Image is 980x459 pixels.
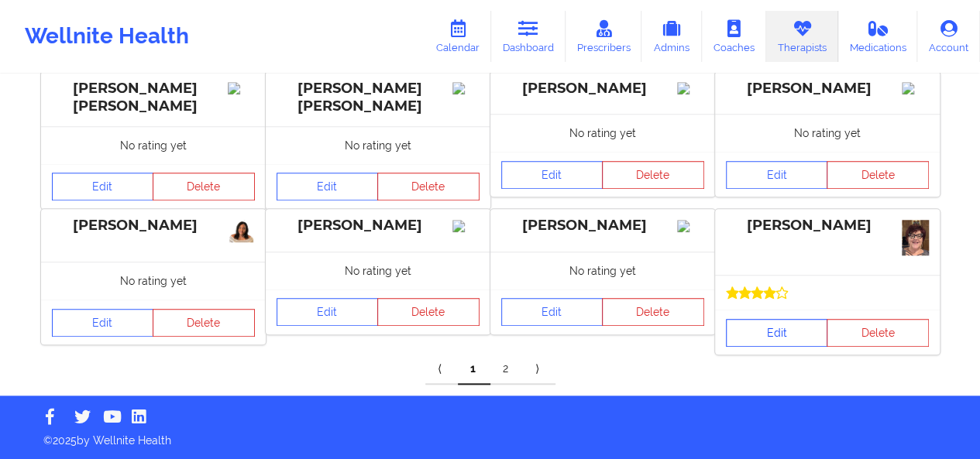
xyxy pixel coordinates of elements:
[917,11,980,62] a: Account
[501,217,704,235] div: [PERSON_NAME]
[377,298,480,326] button: Delete
[677,82,704,94] img: Image%2Fplaceholer-image.png
[228,82,255,94] img: Image%2Fplaceholer-image.png
[827,319,929,347] button: Delete
[490,252,715,289] div: No rating yet
[153,173,255,200] button: Delete
[677,220,704,232] img: Image%2Fplaceholer-image.png
[602,161,704,189] button: Delete
[52,309,154,337] a: Edit
[33,422,947,448] p: © 2025 by Wellnite Health
[902,220,929,255] img: VQfoQjiMLPYw0AoHs59QZDUt6NsY49bsxFTwuJz08lw.jpeg
[228,220,255,242] img: 94608845-c0e6-4b04-aad1-4cf9378a08da_Cindy_Kumi_Pic_2.jpg
[266,252,490,289] div: No rating yet
[41,262,266,300] div: No rating yet
[277,80,480,115] div: [PERSON_NAME] [PERSON_NAME]
[726,217,929,235] div: [PERSON_NAME]
[726,80,929,98] div: [PERSON_NAME]
[501,161,603,189] a: Edit
[715,114,940,152] div: No rating yet
[266,126,490,164] div: No rating yet
[425,11,491,62] a: Calendar
[425,354,555,385] div: Pagination Navigation
[490,114,715,152] div: No rating yet
[491,11,566,62] a: Dashboard
[490,354,523,385] a: 2
[702,11,766,62] a: Coaches
[425,354,458,385] a: Previous item
[41,126,266,164] div: No rating yet
[902,82,929,94] img: Image%2Fplaceholer-image.png
[377,173,480,200] button: Delete
[52,80,255,115] div: [PERSON_NAME] [PERSON_NAME]
[277,298,379,326] a: Edit
[726,161,828,189] a: Edit
[52,173,154,200] a: Edit
[277,173,379,200] a: Edit
[277,217,480,235] div: [PERSON_NAME]
[52,217,255,235] div: [PERSON_NAME]
[458,354,490,385] a: 1
[452,82,480,94] img: Image%2Fplaceholer-image.png
[452,220,480,232] img: Image%2Fplaceholer-image.png
[566,11,642,62] a: Prescribers
[501,298,603,326] a: Edit
[838,11,918,62] a: Medications
[602,298,704,326] button: Delete
[501,80,704,98] div: [PERSON_NAME]
[523,354,555,385] a: Next item
[766,11,838,62] a: Therapists
[827,161,929,189] button: Delete
[641,11,702,62] a: Admins
[153,309,255,337] button: Delete
[726,319,828,347] a: Edit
